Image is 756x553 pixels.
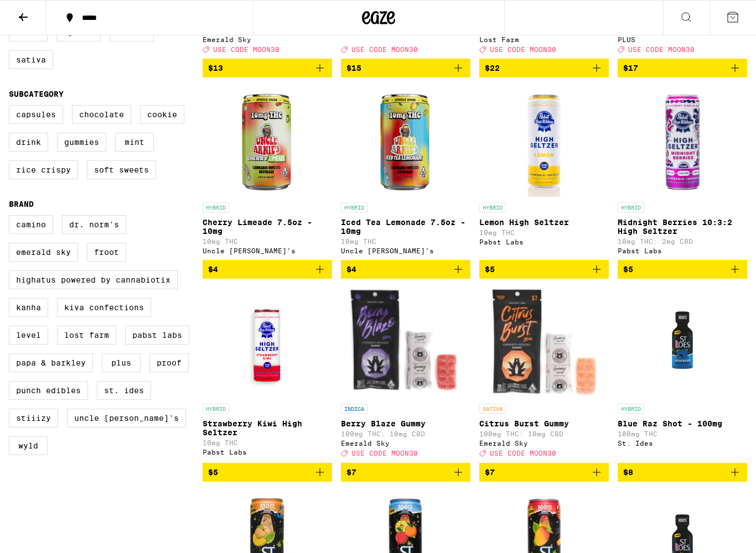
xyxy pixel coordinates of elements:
[115,133,154,152] label: Mint
[140,105,184,124] label: Cookie
[203,247,332,254] div: Uncle [PERSON_NAME]'s
[341,238,470,245] p: 10mg THC
[203,59,332,77] button: Add to bag
[490,46,556,53] span: USE CODE MOON30
[341,202,367,212] p: HYBRID
[341,247,470,254] div: Uncle [PERSON_NAME]'s
[341,218,470,236] p: Iced Tea Lemonade 7.5oz - 10mg
[62,215,126,234] label: Dr. Norm's
[9,298,48,317] label: Kanha
[9,243,78,262] label: Emerald Sky
[57,133,106,152] label: Gummies
[346,468,356,477] span: $7
[102,353,141,372] label: PLUS
[350,86,461,197] img: Uncle Arnie's - Iced Tea Lemonade 7.5oz - 10mg
[479,86,609,260] a: Open page for Lemon High Seltzer from Pabst Labs
[618,238,747,245] p: 10mg THC: 2mg CBD
[627,288,738,398] img: St. Ides - Blue Raz Shot - 100mg
[72,105,131,124] label: Chocolate
[479,288,609,462] a: Open page for Citrus Burst Gummy from Emerald Sky
[341,463,470,482] button: Add to bag
[485,64,500,72] span: $22
[9,326,48,345] label: LEVEL
[627,86,738,197] img: Pabst Labs - Midnight Berries 10:3:2 High Seltzer
[479,59,609,77] button: Add to bag
[485,265,495,274] span: $5
[9,200,34,208] legend: Brand
[618,218,747,236] p: Midnight Berries 10:3:2 High Seltzer
[125,326,189,345] label: Pabst Labs
[203,218,332,236] p: Cherry Limeade 7.5oz - 10mg
[9,105,63,124] label: Capsules
[341,419,470,428] p: Berry Blaze Gummy
[623,265,633,274] span: $5
[618,463,747,482] button: Add to bag
[618,86,747,260] a: Open page for Midnight Berries 10:3:2 High Seltzer from Pabst Labs
[87,160,156,179] label: Soft Sweets
[618,260,747,279] button: Add to bag
[203,288,332,462] a: Open page for Strawberry Kiwi High Seltzer from Pabst Labs
[9,353,93,372] label: Papa & Barkley
[87,243,126,262] label: Froot
[628,46,695,53] span: USE CODE MOON30
[341,59,470,77] button: Add to bag
[618,404,644,414] p: HYBRID
[618,440,747,447] div: St. Ides
[9,90,64,98] legend: Subcategory
[341,404,367,414] p: INDICA
[67,409,186,427] label: Uncle [PERSON_NAME]'s
[618,288,747,462] a: Open page for Blue Raz Shot - 100mg from St. Ides
[618,247,747,254] div: Pabst Labs
[9,160,78,179] label: Rice Crispy
[486,288,602,398] img: Emerald Sky - Citrus Burst Gummy
[618,59,747,77] button: Add to bag
[9,215,53,234] label: Camino
[489,86,599,197] img: Pabst Labs - Lemon High Seltzer
[208,468,218,477] span: $5
[57,326,116,345] label: Lost Farm
[479,463,609,482] button: Add to bag
[9,409,58,427] label: STIIIZY
[623,468,633,477] span: $8
[203,419,332,437] p: Strawberry Kiwi High Seltzer
[351,46,418,53] span: USE CODE MOON30
[479,202,506,212] p: HYBRID
[479,238,609,246] div: Pabst Labs
[212,288,323,398] img: Pabst Labs - Strawberry Kiwi High Seltzer
[203,238,332,245] p: 10mg THC
[341,430,470,437] p: 100mg THC: 10mg CBD
[208,265,218,274] span: $4
[203,448,332,456] div: Pabst Labs
[149,353,189,372] label: Proof
[203,36,332,43] div: Emerald Sky
[346,265,356,274] span: $4
[341,288,470,462] a: Open page for Berry Blaze Gummy from Emerald Sky
[203,260,332,279] button: Add to bag
[341,260,470,279] button: Add to bag
[203,463,332,482] button: Add to bag
[479,36,609,43] div: Lost Farm
[97,381,151,400] label: St. Ides
[479,440,609,447] div: Emerald Sky
[618,419,747,428] p: Blue Raz Shot - 100mg
[203,86,332,260] a: Open page for Cherry Limeade 7.5oz - 10mg from Uncle Arnie's
[347,288,465,398] img: Emerald Sky - Berry Blaze Gummy
[9,50,53,69] label: Sativa
[208,64,223,72] span: $13
[346,64,361,72] span: $15
[203,404,229,414] p: HYBRID
[57,298,151,317] label: Kiva Confections
[9,270,178,289] label: Highatus Powered by Cannabiotix
[479,260,609,279] button: Add to bag
[479,430,609,437] p: 100mg THC: 10mg CBD
[479,419,609,428] p: Citrus Burst Gummy
[9,436,48,455] label: WYLD
[618,36,747,43] div: PLUS
[341,440,470,447] div: Emerald Sky
[341,86,470,260] a: Open page for Iced Tea Lemonade 7.5oz - 10mg from Uncle Arnie's
[485,468,495,477] span: $7
[479,218,609,227] p: Lemon High Seltzer
[9,133,48,152] label: Drink
[351,450,418,457] span: USE CODE MOON30
[618,430,747,437] p: 100mg THC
